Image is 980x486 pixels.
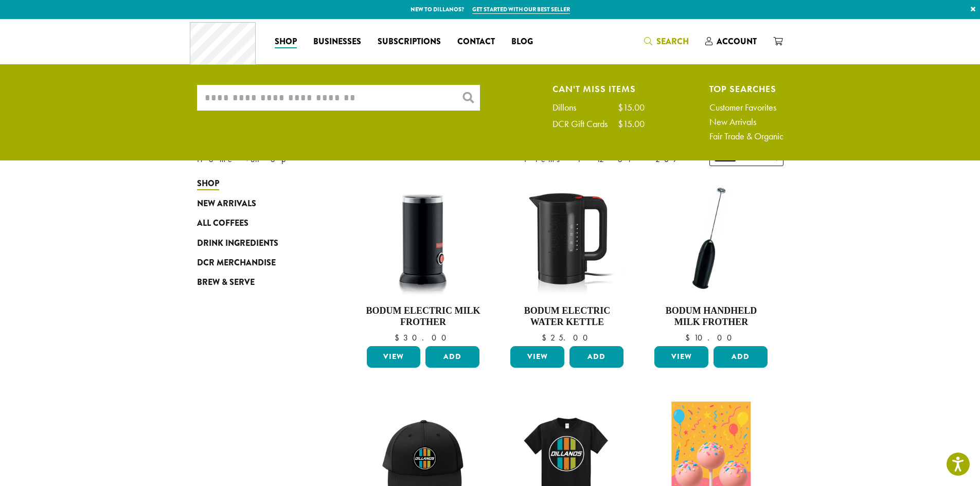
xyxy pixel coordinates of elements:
a: All Coffees [197,213,320,233]
h4: Can't Miss Items [553,85,645,93]
button: Add [714,346,768,368]
div: Dillons [553,103,586,112]
span: $ [395,332,403,343]
div: DCR Gift Cards [553,119,618,129]
a: Shop [266,33,305,50]
a: New Arrivals [709,117,783,127]
a: View [367,346,421,368]
h4: Bodum Handheld Milk Frother [652,305,770,328]
span: Search [656,35,689,47]
a: Bodum Handheld Milk Frother $10.00 [652,179,770,342]
span: Shop [197,177,219,190]
bdi: 30.00 [395,332,451,343]
span: Businesses [313,35,361,48]
img: DP3927.01-002.png [652,179,770,297]
a: Fair Trade & Organic [709,132,783,141]
a: Shop [197,174,320,193]
a: View [654,346,708,368]
button: Add [425,346,479,368]
a: Brew & Serve [197,273,320,292]
h4: Top Searches [709,85,783,93]
bdi: 10.00 [685,332,737,343]
a: Customer Favorites [709,103,783,112]
span: Brew & Serve [197,276,255,289]
div: $15.00 [618,103,645,112]
span: Account [717,35,757,47]
a: Drink Ingredients [197,233,320,253]
h4: Bodum Electric Milk Frother [364,305,483,328]
span: $ [542,332,550,343]
a: Search [636,33,697,50]
span: Contact [457,35,495,48]
span: Subscriptions [378,35,441,48]
span: New Arrivals [197,197,256,210]
span: DCR Merchandise [197,257,276,269]
span: Drink Ingredients [197,237,278,250]
div: $15.00 [618,119,645,129]
h4: Bodum Electric Water Kettle [508,305,626,328]
a: New Arrivals [197,194,320,213]
a: Bodum Electric Milk Frother $30.00 [364,179,483,342]
button: Add [569,346,623,368]
img: DP3954.01-002.png [364,179,482,297]
a: View [510,346,564,368]
span: All Coffees [197,217,248,230]
a: Bodum Electric Water Kettle $25.00 [508,179,626,342]
bdi: 25.00 [542,332,593,343]
a: Get started with our best seller [472,5,570,14]
span: Shop [275,35,297,48]
span: $ [685,332,694,343]
img: DP3955.01.png [508,179,626,297]
a: DCR Merchandise [197,253,320,273]
span: Blog [511,35,533,48]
